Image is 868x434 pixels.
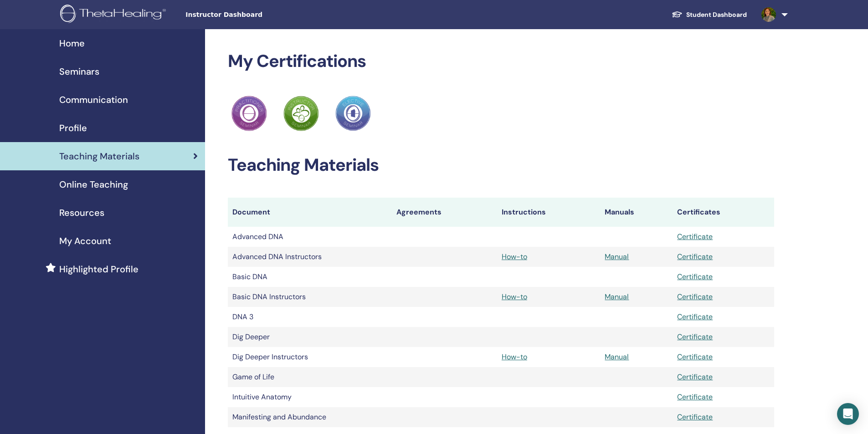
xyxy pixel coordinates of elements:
[605,352,629,362] a: Manual
[59,36,85,50] span: Home
[228,367,392,387] td: Game of Life
[677,272,713,281] a: Certificate
[677,372,713,382] a: Certificate
[228,387,392,407] td: Intuitive Anatomy
[677,232,713,241] a: Certificate
[231,96,267,131] img: Practitioner
[497,198,601,227] th: Instructions
[837,403,859,425] div: Open Intercom Messenger
[605,252,629,261] a: Manual
[677,332,713,342] a: Certificate
[185,10,322,20] span: Instructor Dashboard
[228,327,392,347] td: Dig Deeper
[677,412,713,422] a: Certificate
[283,96,319,131] img: Practitioner
[664,6,754,23] a: Student Dashboard
[605,292,629,301] a: Manual
[228,287,392,307] td: Basic DNA Instructors
[502,252,527,261] a: How-to
[502,352,527,362] a: How-to
[502,292,527,301] a: How-to
[600,198,673,227] th: Manuals
[228,51,774,72] h2: My Certifications
[59,149,139,163] span: Teaching Materials
[677,292,713,301] a: Certificate
[677,252,713,261] a: Certificate
[228,267,392,287] td: Basic DNA
[228,407,392,427] td: Manifesting and Abundance
[761,7,776,22] img: default.jpg
[672,10,683,18] img: graduation-cap-white.svg
[228,347,392,367] td: Dig Deeper Instructors
[673,198,774,227] th: Certificates
[228,155,774,176] h2: Teaching Materials
[59,262,139,276] span: Highlighted Profile
[228,307,392,327] td: DNA 3
[677,392,713,402] a: Certificate
[59,65,99,78] span: Seminars
[677,312,713,322] a: Certificate
[228,227,392,247] td: Advanced DNA
[59,234,111,248] span: My Account
[59,178,128,191] span: Online Teaching
[60,5,169,25] img: logo.png
[392,198,497,227] th: Agreements
[228,247,392,267] td: Advanced DNA Instructors
[677,352,713,362] a: Certificate
[59,121,87,135] span: Profile
[228,198,392,227] th: Document
[59,93,128,107] span: Communication
[59,206,104,220] span: Resources
[335,96,371,131] img: Practitioner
